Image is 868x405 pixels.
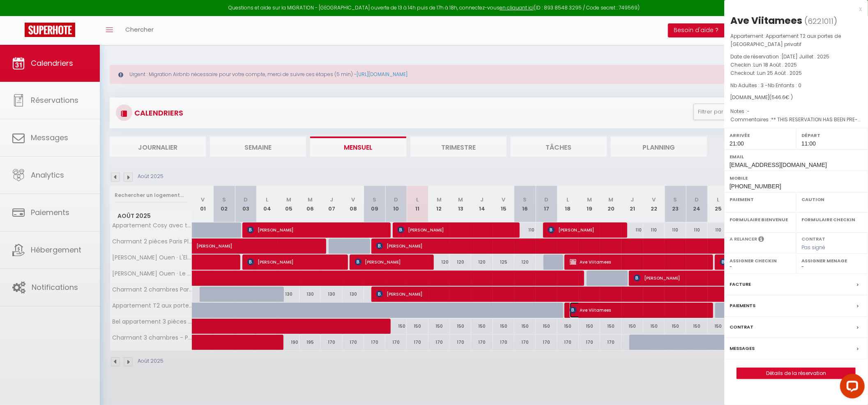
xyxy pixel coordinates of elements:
[801,257,863,265] label: Assigner Menage
[730,153,863,161] label: Email
[730,131,791,139] label: Arrivée
[730,82,801,89] span: Nb Adultes : 3 -
[758,236,764,245] i: Sélectionner OUI si vous souhaiter envoyer les séquences de messages post-checkout
[730,69,862,77] p: Checkout :
[724,4,862,14] div: x
[737,368,855,379] a: Détails de la réservation
[801,131,863,139] label: Départ
[730,107,862,116] p: Notes :
[801,215,863,224] label: Formulaire Checkin
[730,236,757,243] label: A relancer
[801,195,863,204] label: Caution
[730,257,791,265] label: Assigner Checkin
[808,16,833,26] span: 6221011
[804,15,837,27] span: ( )
[801,140,816,147] span: 11:00
[769,94,793,101] span: ( € )
[730,32,862,49] p: Appartement :
[730,162,827,168] span: [EMAIL_ADDRESS][DOMAIN_NAME]
[730,183,781,190] span: [PHONE_NUMBER]
[747,108,750,115] span: -
[757,69,802,76] span: Lun 25 Août . 2025
[768,82,801,89] span: Nb Enfants : 0
[730,94,862,102] div: [DOMAIN_NAME]
[730,61,862,69] p: Checkin :
[730,140,744,147] span: 21:00
[771,94,785,101] span: 546.6
[730,323,753,331] label: Contrat
[781,53,829,60] span: [DATE] Juillet . 2025
[730,32,841,48] span: Appartement T2 aux portes de [GEOGRAPHIC_DATA] privatif
[753,61,797,68] span: Lun 18 Août . 2025
[737,368,856,379] button: Détails de la réservation
[833,370,868,405] iframe: LiveChat chat widget
[730,280,751,289] label: Facture
[730,53,862,61] p: Date de réservation :
[801,236,825,241] label: Contrat
[730,195,791,204] label: Paiement
[730,116,862,124] p: Commentaires :
[730,344,755,353] label: Messages
[730,301,755,310] label: Paiements
[801,244,825,251] span: Pas signé
[730,14,802,27] div: Ave Viitamees
[730,174,863,182] label: Mobile
[730,215,791,224] label: Formulaire Bienvenue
